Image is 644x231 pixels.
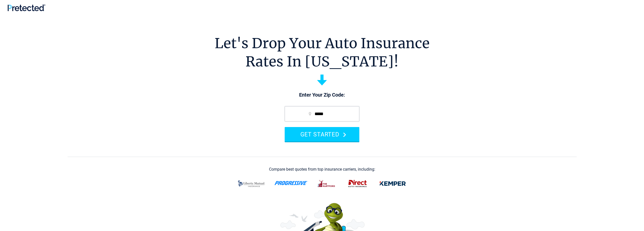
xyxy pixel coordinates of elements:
[285,127,359,141] button: GET STARTED
[8,4,45,11] img: Pretected Logo
[280,92,364,99] p: Enter Your Zip Code:
[274,181,308,185] img: progressive
[345,177,370,190] img: direct
[376,177,409,190] img: kemper
[235,177,268,190] img: liberty
[215,34,430,71] h1: Let's Drop Your Auto Insurance Rates In [US_STATE]!
[269,167,375,172] div: Compare best quotes from top insurance carriers, including:
[285,106,359,121] input: zip code
[314,177,339,190] img: thehartford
